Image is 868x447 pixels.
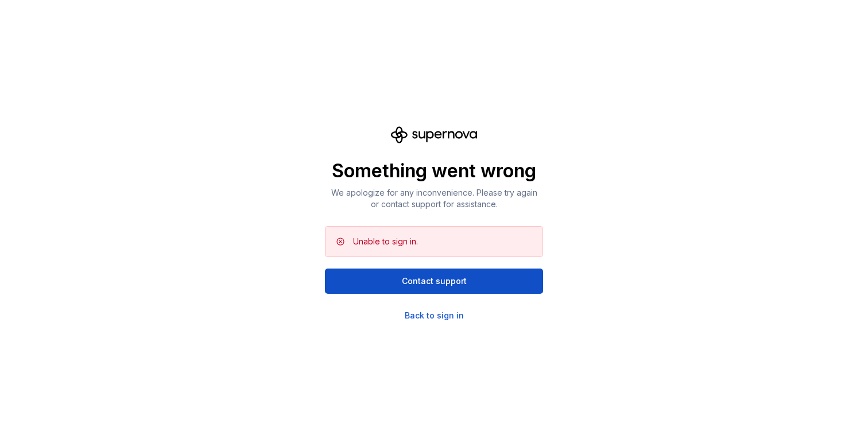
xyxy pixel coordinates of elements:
a: Back to sign in [405,310,464,321]
span: Contact support [402,275,467,287]
div: Unable to sign in. [353,236,418,247]
button: Contact support [325,269,543,294]
p: Something went wrong [325,160,543,182]
p: We apologize for any inconvenience. Please try again or contact support for assistance. [325,187,543,210]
